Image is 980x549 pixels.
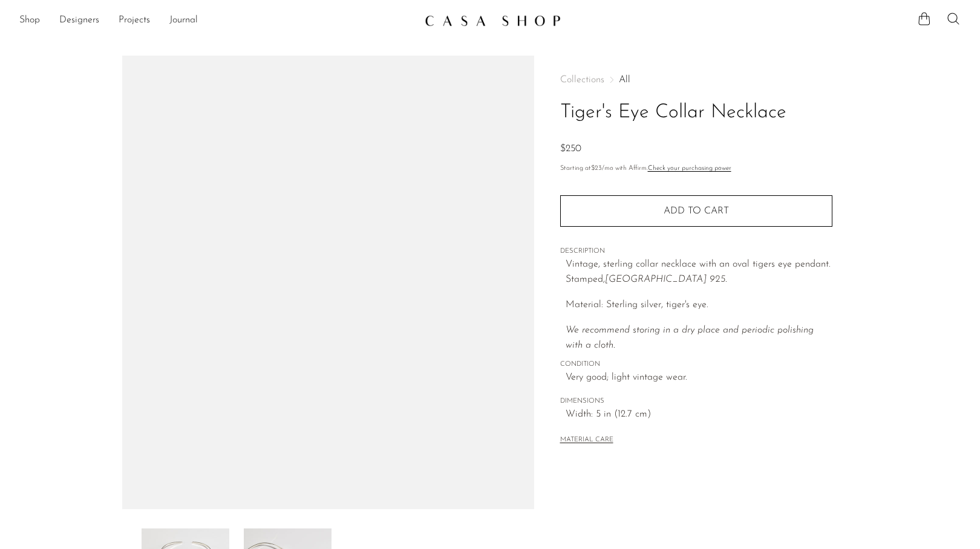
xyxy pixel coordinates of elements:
[560,359,832,370] span: CONDITION
[560,75,604,85] span: Collections
[566,297,832,313] p: Material: Sterling silver, tiger's eye.
[591,165,602,172] span: $23
[664,206,729,216] span: Add to cart
[560,246,832,257] span: DESCRIPTION
[648,165,731,172] a: Check your purchasing power - Learn more about Affirm Financing (opens in modal)
[560,195,832,227] button: Add to cart
[19,10,415,31] nav: Desktop navigation
[560,144,581,154] span: $250
[19,10,415,31] ul: NEW HEADER MENU
[566,370,832,386] span: Very good; light vintage wear.
[19,13,40,28] a: Shop
[59,13,99,28] a: Designers
[560,75,832,85] nav: Breadcrumbs
[619,75,630,85] a: All
[566,407,832,423] span: Width: 5 in (12.7 cm)
[169,13,198,28] a: Journal
[605,274,727,284] em: [GEOGRAPHIC_DATA] 925.
[566,325,814,351] i: We recommend storing in a dry place and periodic polishing with a cloth.
[566,257,832,288] p: Vintage, sterling collar necklace with an oval tigers eye pendant. Stamped,
[560,97,832,128] h1: Tiger's Eye Collar Necklace
[560,436,613,445] button: MATERIAL CARE
[560,163,832,174] p: Starting at /mo with Affirm.
[560,396,832,407] span: DIMENSIONS
[119,13,150,28] a: Projects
